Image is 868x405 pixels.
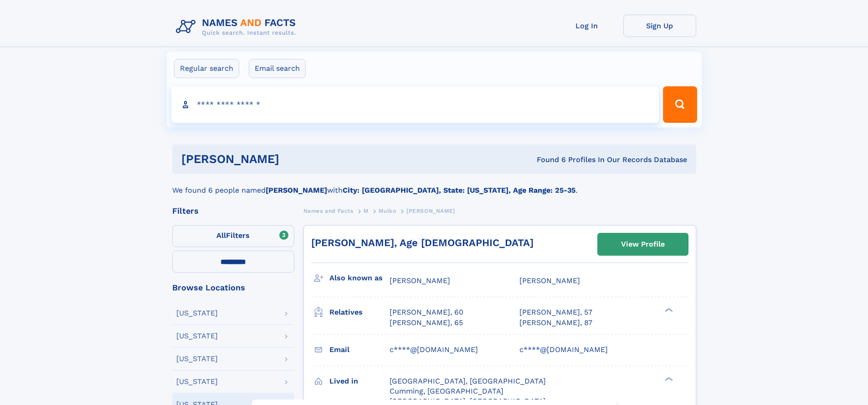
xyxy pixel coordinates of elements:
[249,59,306,78] label: Email search
[174,59,239,78] label: Regular search
[364,205,369,216] a: M
[176,332,218,340] div: [US_STATE]
[266,186,327,195] b: [PERSON_NAME]
[172,225,294,247] label: Filters
[176,310,218,317] div: [US_STATE]
[172,207,294,215] div: Filters
[172,284,294,292] div: Browse Locations
[379,205,396,216] a: Mulko
[311,237,534,248] a: [PERSON_NAME], Age [DEMOGRAPHIC_DATA]
[379,208,396,214] span: Mulko
[329,270,390,286] h3: Also known as
[519,307,592,317] a: [PERSON_NAME], 57
[390,307,463,317] a: [PERSON_NAME], 60
[621,234,665,255] div: View Profile
[216,231,226,240] span: All
[176,355,218,363] div: [US_STATE]
[390,276,450,285] span: [PERSON_NAME]
[390,318,463,328] a: [PERSON_NAME], 65
[519,276,580,285] span: [PERSON_NAME]
[343,186,575,195] b: City: [GEOGRAPHIC_DATA], State: [US_STATE], Age Range: 25-35
[408,155,687,165] div: Found 6 Profiles In Our Records Database
[172,15,303,39] img: Logo Names and Facts
[390,377,546,385] span: [GEOGRAPHIC_DATA], [GEOGRAPHIC_DATA]
[176,378,218,385] div: [US_STATE]
[663,376,673,382] div: ❯
[598,233,688,255] a: View Profile
[406,208,455,214] span: [PERSON_NAME]
[519,318,592,328] a: [PERSON_NAME], 87
[623,15,696,37] a: Sign Up
[329,373,390,389] h3: Lived in
[181,153,408,165] h1: [PERSON_NAME]
[550,15,623,37] a: Log In
[172,174,696,196] div: We found 6 people named with .
[171,86,659,123] input: search input
[329,342,390,358] h3: Email
[303,205,354,216] a: Names and Facts
[663,86,697,123] button: Search Button
[329,305,390,320] h3: Relatives
[663,307,673,313] div: ❯
[364,208,369,214] span: M
[390,387,503,395] span: Cumming, [GEOGRAPHIC_DATA]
